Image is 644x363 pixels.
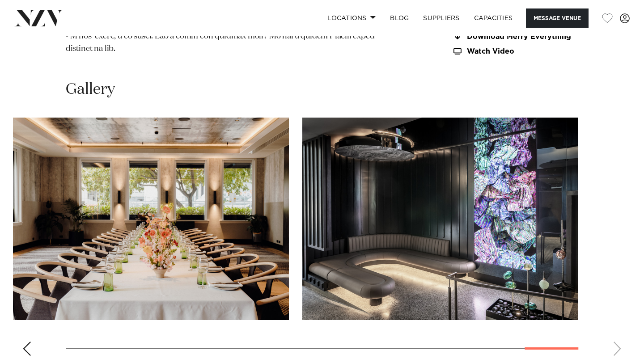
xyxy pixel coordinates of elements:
[302,118,578,320] swiper-slide: 17 / 17
[526,8,589,28] button: Message Venue
[416,8,466,28] a: SUPPLIERS
[13,118,289,320] swiper-slide: 16 / 17
[452,33,578,41] a: Download Merry Everything
[66,80,115,100] h2: Gallery
[452,48,578,55] a: Watch Video
[320,8,383,28] a: Locations
[14,10,63,26] img: nzv-logo.png
[383,8,416,28] a: BLOG
[467,8,520,28] a: Capacities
